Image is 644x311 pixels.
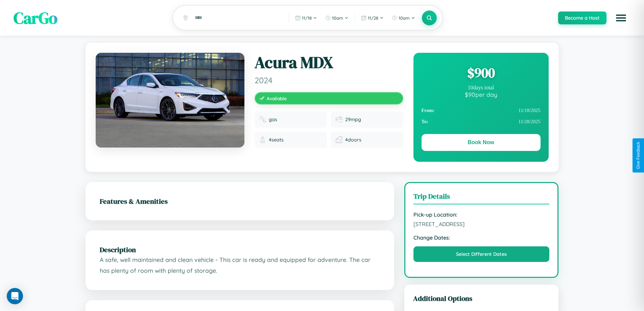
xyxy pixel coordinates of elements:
h3: Trip Details [413,191,550,204]
p: A safe, well maintained and clean vehicle - This car is ready and equipped for adventure. The car... [100,254,380,276]
span: 11 / 28 [368,15,378,21]
h3: Additional Options [413,293,550,303]
button: 10am [388,13,419,23]
span: gas [269,116,277,123]
span: 4 doors [345,137,361,143]
span: [STREET_ADDRESS] [413,221,550,227]
span: 2024 [255,75,403,85]
span: 4 seats [269,137,284,143]
h2: Description [100,245,380,254]
img: Doors [336,136,342,143]
button: 10am [322,13,352,23]
img: Acura MDX 2024 [96,53,244,148]
strong: To: [422,119,428,125]
img: Fuel efficiency [336,116,342,123]
button: Book Now [422,134,541,151]
span: 29 mpg [345,116,361,123]
div: $ 90 per day [422,91,541,98]
div: 11 / 28 / 2025 [422,116,541,127]
button: Open menu [612,8,630,27]
button: 11/18 [292,13,320,23]
img: Seats [259,136,266,143]
img: Fuel type [259,116,266,123]
strong: Pick-up Location: [413,211,550,218]
span: 10am [332,15,343,21]
div: 11 / 18 / 2025 [422,105,541,116]
span: 11 / 18 [302,15,312,21]
span: Available [267,95,287,101]
div: 10 days total [422,85,541,91]
button: Become a Host [558,12,606,24]
span: 10am [399,15,410,21]
div: $ 900 [422,64,541,82]
h2: Features & Amenities [100,196,380,206]
div: Give Feedback [636,142,641,169]
button: Select Different Dates [413,246,550,262]
strong: Change Dates: [413,234,550,241]
strong: From: [422,108,435,113]
button: 11/28 [358,13,387,23]
h1: Acura MDX [255,53,403,72]
span: CarGo [14,7,57,29]
div: Open Intercom Messenger [7,288,23,304]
